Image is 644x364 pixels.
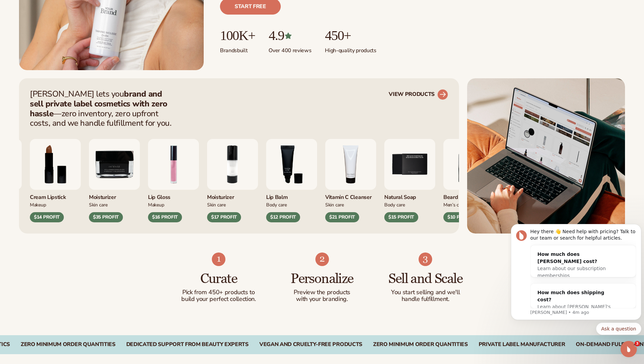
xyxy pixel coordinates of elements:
div: 8 / 9 [30,139,81,222]
img: Vitamin c cleanser. [325,139,376,190]
strong: brand and sell private label cosmetics with zero hassle [30,88,167,119]
div: Zero Minimum Order Quantities [373,341,468,348]
div: Natural Soap [384,190,435,201]
img: Smoothing lip balm. [266,139,317,190]
div: Makeup [30,201,81,208]
div: Vitamin C Cleanser [325,190,376,201]
div: Men’s Care [443,201,494,208]
div: DEDICATED SUPPORT FROM BEAUTY EXPERTS [126,341,249,348]
div: $12 PROFIT [266,212,300,222]
div: ZERO MINIMUM ORDER QUANTITIES [21,341,115,348]
p: Pick from 450+ products to build your perfect collection. [181,289,257,303]
div: Vegan and Cruelty-Free Products [259,341,362,348]
div: $16 PROFIT [148,212,182,222]
p: [PERSON_NAME] lets you —zero inventory, zero upfront costs, and we handle fulfillment for you. [30,89,176,128]
div: Cream Lipstick [30,190,81,201]
p: 100K+ [220,28,255,43]
div: PRIVATE LABEL MANUFACTURER [479,341,565,348]
h3: Sell and Scale [387,271,464,286]
img: Shopify Image 6 [419,252,432,266]
img: Shopify Image 4 [212,252,225,266]
div: Moisturizer [207,190,258,201]
div: 2 / 9 [207,139,258,222]
span: 3 [634,341,640,346]
p: High-quality products [325,43,376,54]
img: Shopify Image 5 [315,252,329,266]
p: handle fulfillment. [387,296,464,303]
h3: Personalize [284,271,360,286]
div: 1 / 9 [148,139,199,222]
iframe: Intercom notifications message [508,218,644,339]
div: $21 PROFIT [325,212,359,222]
iframe: Intercom live chat [621,341,637,357]
p: 4.9 [269,28,311,43]
div: 4 / 9 [325,139,376,222]
div: Body Care [384,201,435,208]
p: Brands built [220,43,255,54]
p: You start selling and we'll [387,289,464,296]
div: Lip Balm [266,190,317,201]
div: $35 PROFIT [89,212,123,222]
p: with your branding. [284,296,360,303]
img: Foaming beard wash. [443,139,494,190]
a: VIEW PRODUCTS [389,89,448,100]
p: Preview the products [284,289,360,296]
div: $15 PROFIT [384,212,418,222]
div: $10 PROFIT [443,212,477,222]
div: Skin Care [325,201,376,208]
p: 450+ [325,28,376,43]
h3: Curate [181,271,257,286]
img: Shopify Image 2 [467,78,625,234]
img: Pink lip gloss. [148,139,199,190]
img: Moisturizer. [89,139,140,190]
img: Nature bar of soap. [384,139,435,190]
div: Makeup [148,201,199,208]
div: 9 / 9 [89,139,140,222]
div: $17 PROFIT [207,212,241,222]
div: $14 PROFIT [30,212,64,222]
div: Moisturizer [89,190,140,201]
div: Skin Care [207,201,258,208]
div: 6 / 9 [443,139,494,222]
div: Beard Wash [443,190,494,201]
div: 3 / 9 [266,139,317,222]
img: Moisturizing lotion. [207,139,258,190]
div: Lip Gloss [148,190,199,201]
div: Skin Care [89,201,140,208]
img: Luxury cream lipstick. [30,139,81,190]
div: Body Care [266,201,317,208]
p: Over 400 reviews [269,43,311,54]
div: 5 / 9 [384,139,435,222]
